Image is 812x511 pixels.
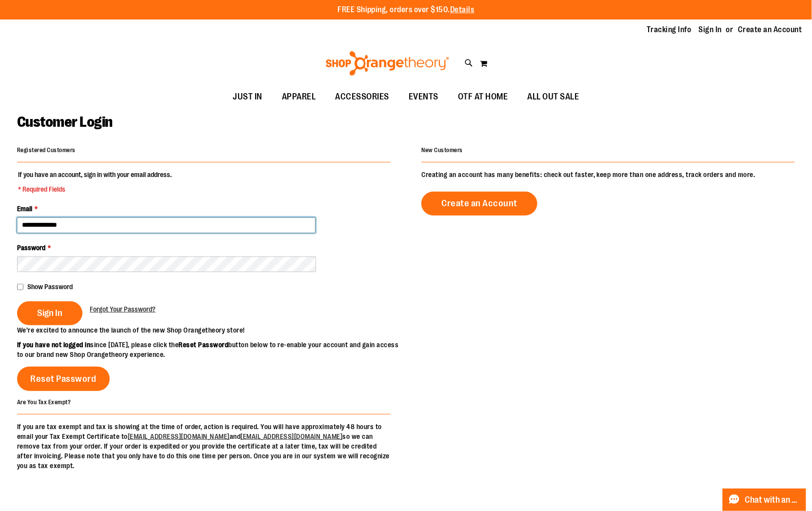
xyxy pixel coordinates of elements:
[421,192,537,216] a: Create an Account
[17,341,91,349] strong: If you have not logged in
[128,432,230,440] a: [EMAIL_ADDRESS][DOMAIN_NAME]
[17,422,391,471] p: If you are tax exempt and tax is showing at the time of order, action is required. You will have ...
[738,24,803,35] a: Create an Account
[421,170,795,179] p: Creating an account has many benefits: check out faster, keep more than one address, track orders...
[409,86,438,108] span: EVENTS
[90,305,156,313] span: Forgot Your Password?
[17,325,406,335] p: We’re excited to announce the launch of the new Shop Orangetheory store!
[37,308,62,318] span: Sign In
[18,184,172,194] span: * Required Fields
[17,301,82,325] button: Sign In
[723,489,807,511] button: Chat with an Expert
[17,114,113,130] span: Customer Login
[17,340,406,359] p: since [DATE], please click the button below to re-enable your account and gain access to our bran...
[421,147,463,154] strong: New Customers
[233,86,263,108] span: JUST IN
[90,304,156,314] a: Forgot Your Password?
[337,4,475,16] p: FREE Shipping, orders over $150.
[241,432,343,440] a: [EMAIL_ADDRESS][DOMAIN_NAME]
[441,198,517,209] span: Create an Account
[27,283,73,291] span: Show Password
[282,86,316,108] span: APPAREL
[17,170,173,194] legend: If you have an account, sign in with your email address.
[647,24,692,35] a: Tracking Info
[17,147,76,154] strong: Registered Customers
[31,373,97,384] span: Reset Password
[528,86,579,108] span: ALL OUT SALE
[324,51,451,76] img: Shop Orangetheory
[336,86,390,108] span: ACCESSORIES
[179,341,229,349] strong: Reset Password
[17,367,110,391] a: Reset Password
[745,495,800,505] span: Chat with an Expert
[17,244,45,252] span: Password
[17,399,71,406] strong: Are You Tax Exempt?
[458,86,508,108] span: OTF AT HOME
[450,5,475,14] a: Details
[699,24,722,35] a: Sign In
[17,205,32,213] span: Email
